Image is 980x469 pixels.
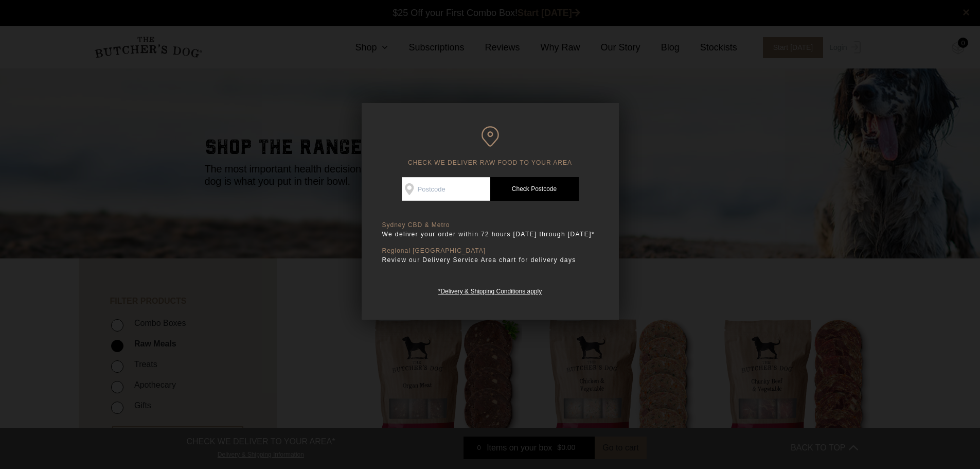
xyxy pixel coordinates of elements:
[382,229,598,239] p: We deliver your order within 72 hours [DATE] through [DATE]*
[382,221,598,229] p: Sydney CBD & Metro
[382,126,598,167] h6: CHECK WE DELIVER RAW FOOD TO YOUR AREA
[382,255,598,265] p: Review our Delivery Service Area chart for delivery days
[438,285,542,295] a: *Delivery & Shipping Conditions apply
[490,177,579,201] a: Check Postcode
[382,247,598,255] p: Regional [GEOGRAPHIC_DATA]
[402,177,490,201] input: Postcode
